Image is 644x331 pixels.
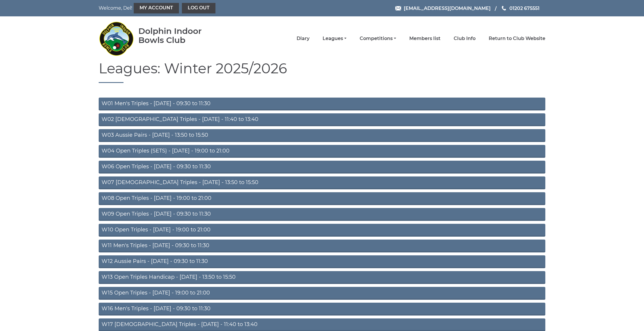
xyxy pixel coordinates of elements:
[99,113,545,126] a: W02 [DEMOGRAPHIC_DATA] Triples - [DATE] - 11:40 to 13:40
[409,35,441,42] a: Members list
[99,18,134,59] img: Dolphin Indoor Bowls Club
[99,255,545,268] a: W12 Aussie Pairs - [DATE] - 09:30 to 11:30
[99,161,545,174] a: W06 Open Triples - [DATE] - 09:30 to 11:30
[99,303,545,316] a: W16 Men's Triples - [DATE] - 09:30 to 11:30
[360,35,396,42] a: Competitions
[99,287,545,300] a: W15 Open Triples - [DATE] - 19:00 to 21:00
[99,3,280,13] nav: Welcome, Del!
[99,98,545,110] a: W01 Men's Triples - [DATE] - 09:30 to 11:30
[99,145,545,158] a: W04 Open Triples (SETS) - [DATE] - 19:00 to 21:00
[99,224,545,237] a: W10 Open Triples - [DATE] - 19:00 to 21:00
[99,61,545,83] h1: Leagues: Winter 2025/2026
[297,35,309,42] a: Diary
[99,271,545,284] a: W13 Open Triples Handicap - [DATE] - 13:50 to 15:50
[395,6,401,11] img: Email
[501,5,539,12] a: Phone us 01202 675551
[99,176,545,189] a: W07 [DEMOGRAPHIC_DATA] Triples - [DATE] - 13:50 to 15:50
[489,35,545,42] a: Return to Club Website
[99,192,545,205] a: W08 Open Triples - [DATE] - 19:00 to 21:00
[502,6,506,11] img: Phone us
[404,5,491,11] span: [EMAIL_ADDRESS][DOMAIN_NAME]
[138,27,220,45] div: Dolphin Indoor Bowls Club
[99,240,545,252] a: W11 Men's Triples - [DATE] - 09:30 to 11:30
[395,5,491,12] a: Email [EMAIL_ADDRESS][DOMAIN_NAME]
[99,129,545,142] a: W03 Aussie Pairs - [DATE] - 13:50 to 15:50
[509,5,539,11] span: 01202 675551
[182,3,215,13] a: Log out
[134,3,179,13] a: My Account
[99,208,545,221] a: W09 Open Triples - [DATE] - 09:30 to 11:30
[454,35,476,42] a: Club Info
[323,35,347,42] a: Leagues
